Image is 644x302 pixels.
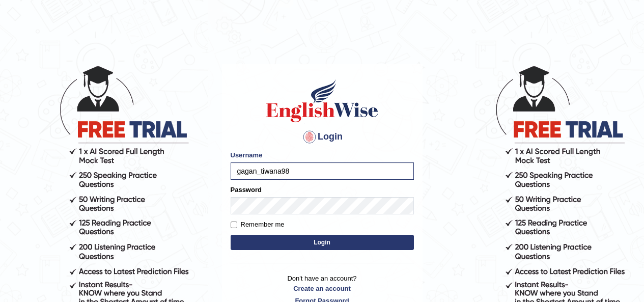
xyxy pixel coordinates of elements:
[231,222,237,228] input: Remember me
[231,219,285,230] label: Remember me
[264,78,380,124] img: Logo of English Wise sign in for intelligent practice with AI
[231,235,414,250] button: Login
[231,185,262,195] label: Password
[231,150,263,160] label: Username
[231,284,414,293] a: Create an account
[231,129,414,145] h4: Login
